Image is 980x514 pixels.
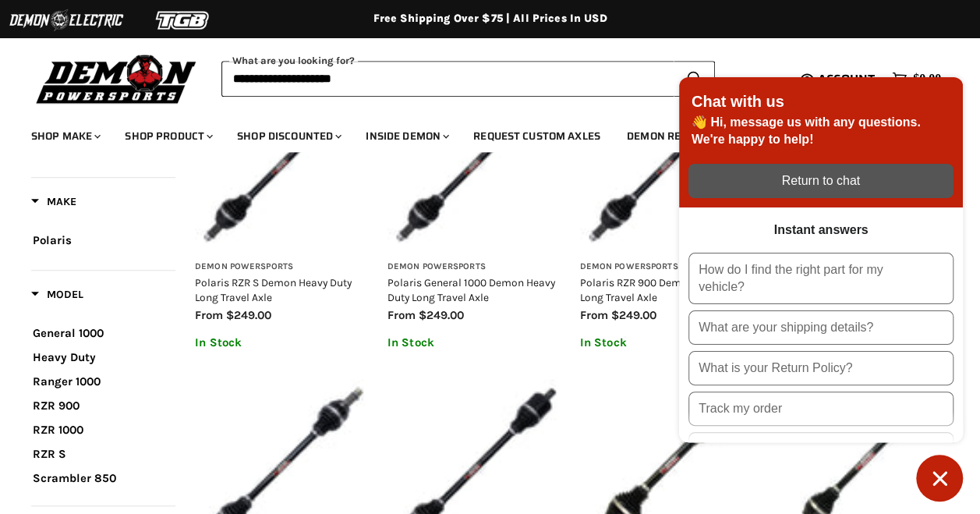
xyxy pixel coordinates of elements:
ul: Main menu [19,114,937,152]
a: Account [811,73,884,87]
a: Request Custom Axles [462,120,612,152]
span: $249.00 [419,308,464,322]
img: Polaris General 1000 Demon Heavy Duty Long Travel Axle [387,73,564,250]
p: In Stock [387,336,564,349]
span: Scrambler 850 [33,471,116,485]
span: RZR S [33,447,66,461]
span: $0.00 [913,72,941,87]
h3: Demon Powersports [195,261,372,273]
button: Search [674,61,715,97]
p: In Stock [195,336,372,349]
p: In Stock [580,336,757,349]
span: Heavy Duty [33,350,96,364]
a: Demon Rewards [615,120,730,152]
span: $249.00 [226,308,271,322]
span: from [580,308,608,322]
a: Shop Product [113,120,222,152]
img: Demon Powersports [31,51,202,106]
a: Shop Discounted [225,120,351,152]
a: Polaris RZR 900 Demon Heavy Duty Long Travel Axle [580,276,749,303]
inbox-online-store-chat: Shopify online store chat [674,77,968,502]
span: General 1000 [33,326,104,340]
h3: Demon Powersports [387,261,564,273]
span: from [195,308,223,322]
button: Filter by Model [31,287,83,307]
span: Make [31,195,76,208]
span: Polaris [33,233,72,247]
span: from [387,308,416,322]
a: $0.00 [884,68,949,90]
a: Inside Demon [354,120,458,152]
img: TGB Logo 2 [125,5,242,35]
span: Heavy Duty Long Travel Axle [49,122,141,154]
span: Account [818,69,875,89]
button: Filter by Make [31,194,76,214]
img: Demon Electric Logo 2 [8,5,125,35]
span: RZR 1000 [33,423,83,437]
input: When autocomplete results are available use up and down arrows to review and enter to select [221,61,674,97]
form: Product [221,61,715,97]
span: RZR 900 [33,399,80,413]
span: $249.00 [611,308,656,322]
img: Polaris RZR 900 Demon Heavy Duty Long Travel Axle [580,73,757,250]
span: Ranger 1000 [33,374,101,388]
a: Polaris RZR S Demon Heavy Duty Long Travel Axle [195,276,352,303]
span: Model [31,288,83,301]
a: Shop Make [19,120,110,152]
img: Polaris RZR S Demon Heavy Duty Long Travel Axle [195,73,372,250]
h3: Demon Powersports [580,261,757,273]
a: Polaris General 1000 Demon Heavy Duty Long Travel Axle [387,276,555,303]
